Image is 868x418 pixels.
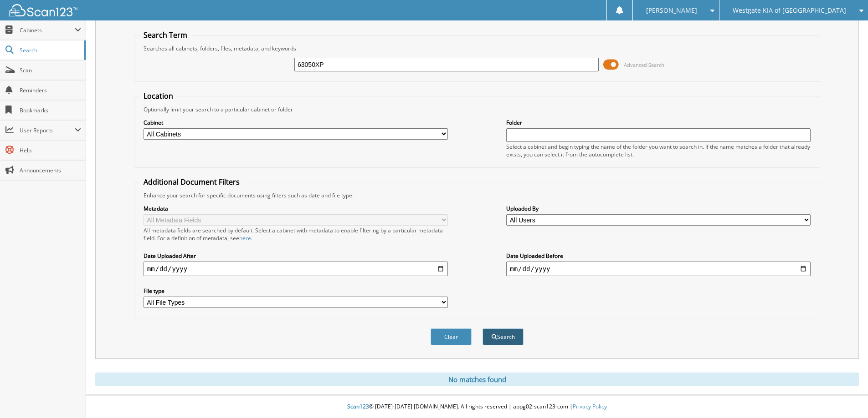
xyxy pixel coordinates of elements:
button: Clear [431,328,472,345]
iframe: Chat Widget [822,374,868,418]
label: File type [144,287,448,295]
span: Cabinets [20,26,75,34]
label: Date Uploaded After [144,252,448,260]
legend: Search Term [139,30,192,40]
div: All metadata fields are searched by default. Select a cabinet with metadata to enable filtering b... [144,227,448,242]
div: © [DATE]-[DATE] [DOMAIN_NAME]. All rights reserved | appg02-scan123-com | [86,396,868,418]
span: Advanced Search [624,61,664,68]
span: Search [20,46,80,54]
a: here [239,234,251,242]
span: Westgate KIA of [GEOGRAPHIC_DATA] [733,8,846,13]
span: Scan [20,66,81,74]
span: Announcements [20,166,81,174]
span: Reminders [20,86,81,94]
span: [PERSON_NAME] [646,8,697,13]
label: Uploaded By [506,205,811,212]
div: No matches found [95,373,859,386]
label: Metadata [144,205,448,212]
span: Scan123 [347,403,369,410]
div: Searches all cabinets, folders, files, metadata, and keywords [139,45,815,52]
div: Enhance your search for specific documents using filters such as date and file type. [139,191,815,199]
label: Folder [506,119,811,126]
label: Cabinet [144,119,448,126]
legend: Location [139,91,178,101]
input: end [506,262,811,276]
span: User Reports [20,126,75,134]
button: Search [483,328,524,345]
label: Date Uploaded Before [506,252,811,260]
div: Optionally limit your search to a particular cabinet or folder [139,106,815,113]
div: Select a cabinet and begin typing the name of the folder you want to search in. If the name match... [506,143,811,158]
a: Privacy Policy [573,403,607,410]
span: Help [20,146,81,154]
span: Bookmarks [20,106,81,114]
legend: Additional Document Filters [139,177,244,187]
img: scan123-logo-white.svg [9,4,77,16]
input: start [144,262,448,276]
